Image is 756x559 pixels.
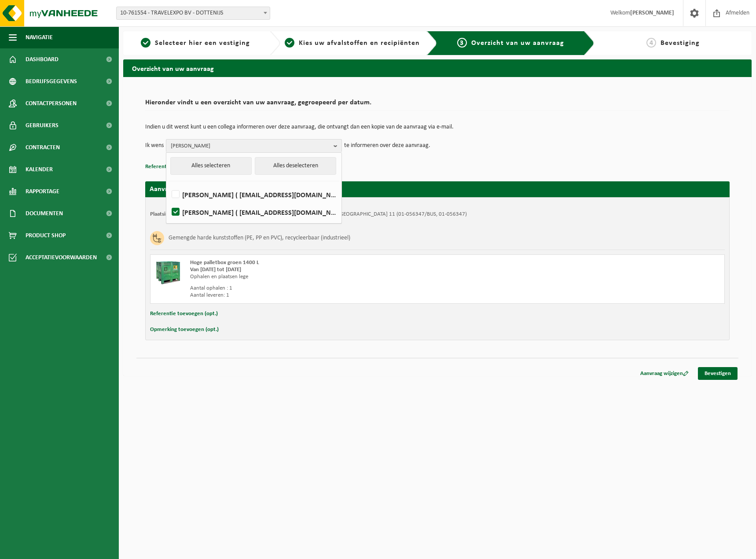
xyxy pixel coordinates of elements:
[26,26,53,48] span: Navigatie
[255,157,336,175] button: Alles deselecteren
[116,7,270,20] span: 10-761554 - TRAVELEXPO BV - DOTTENIJS
[471,40,564,47] span: Overzicht van uw aanvraag
[26,136,60,158] span: Contracten
[26,70,77,92] span: Bedrijfsgegevens
[26,246,97,268] span: Acceptatievoorwaarden
[166,139,342,152] button: [PERSON_NAME]
[145,139,164,152] p: Ik wens
[646,38,656,48] span: 4
[285,38,420,48] a: 2Kies uw afvalstoffen en recipiënten
[150,308,218,320] button: Referentie toevoegen (opt.)
[170,188,337,201] label: [PERSON_NAME] ( [EMAIL_ADDRESS][DOMAIN_NAME] )
[698,367,738,380] a: Bevestigen
[150,324,219,335] button: Opmerking toevoegen (opt.)
[634,367,695,380] a: Aanvraag wijzigen
[26,114,59,136] span: Gebruikers
[155,40,250,47] span: Selecteer hier een vestiging
[190,267,241,272] strong: Van [DATE] tot [DATE]
[26,158,53,180] span: Kalender
[123,59,752,77] h2: Overzicht van uw aanvraag
[141,38,150,48] span: 1
[299,40,420,47] span: Kies uw afvalstoffen en recipiënten
[145,161,213,173] button: Referentie toevoegen (opt.)
[145,99,730,111] h2: Hieronder vindt u een overzicht van uw aanvraag, gegroepeerd per datum.
[190,285,473,292] div: Aantal ophalen : 1
[150,211,188,217] strong: Plaatsingsadres:
[285,38,294,48] span: 2
[630,10,674,16] strong: [PERSON_NAME]
[170,206,337,219] label: [PERSON_NAME] ( [EMAIL_ADDRESS][DOMAIN_NAME] )
[155,259,181,286] img: PB-HB-1400-HPE-GN-01.png
[26,180,59,202] span: Rapportage
[190,273,473,280] div: Ophalen en plaatsen lege
[344,139,430,152] p: te informeren over deze aanvraag.
[190,292,473,299] div: Aantal leveren: 1
[117,7,270,19] span: 10-761554 - TRAVELEXPO BV - DOTTENIJS
[26,202,63,224] span: Documenten
[190,260,259,265] span: Hoge palletbox groen 1400 L
[26,224,66,246] span: Product Shop
[171,140,330,153] span: [PERSON_NAME]
[145,124,730,130] p: Indien u dit wenst kunt u een collega informeren over deze aanvraag, die ontvangt dan een kopie v...
[170,157,252,175] button: Alles selecteren
[150,186,216,193] strong: Aanvraag voor [DATE]
[26,48,59,70] span: Dashboard
[169,231,350,245] h3: Gemengde harde kunststoffen (PE, PP en PVC), recycleerbaar (industrieel)
[128,38,263,48] a: 1Selecteer hier een vestiging
[457,38,467,48] span: 3
[661,40,700,47] span: Bevestiging
[26,92,77,114] span: Contactpersonen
